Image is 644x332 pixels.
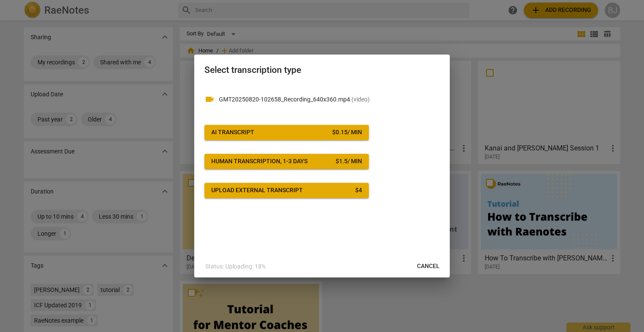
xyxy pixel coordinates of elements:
span: Cancel [417,262,440,271]
div: Upload external transcript [211,186,303,195]
div: Human transcription, 1-3 days [211,157,308,166]
div: $ 1.5 / min [336,157,362,166]
span: videocam [204,94,215,104]
div: $ 4 [355,186,362,195]
p: Status: Uploading: 18% [205,262,266,271]
div: AI Transcript [211,128,254,137]
p: GMT20250820-102658_Recording_640x360.mp4(video) [219,95,440,104]
h2: Select transcription type [204,65,440,75]
span: ( video ) [351,96,370,103]
div: $ 0.15 / min [332,128,362,137]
